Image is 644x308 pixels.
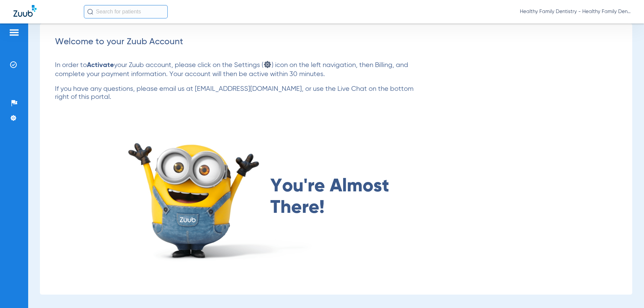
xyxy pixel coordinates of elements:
img: hamburger-icon [9,28,19,37]
input: Search for patients [84,5,168,18]
p: In order to your Zuub account, please click on the Settings ( ) icon on the left navigation, then... [55,60,420,78]
strong: Activate [87,62,114,69]
img: Search Icon [87,9,93,15]
img: Zuub Logo [13,5,37,17]
img: settings icon [263,60,272,69]
p: If you have any questions, please email us at [EMAIL_ADDRESS][DOMAIN_NAME], or use the Live Chat ... [55,85,420,101]
span: You're Almost There! [270,176,399,219]
span: Healthy Family Dentistry - Healthy Family Dentistry [520,8,631,15]
img: almost there image [122,131,319,263]
span: Welcome to your Zuub Account [55,38,183,46]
